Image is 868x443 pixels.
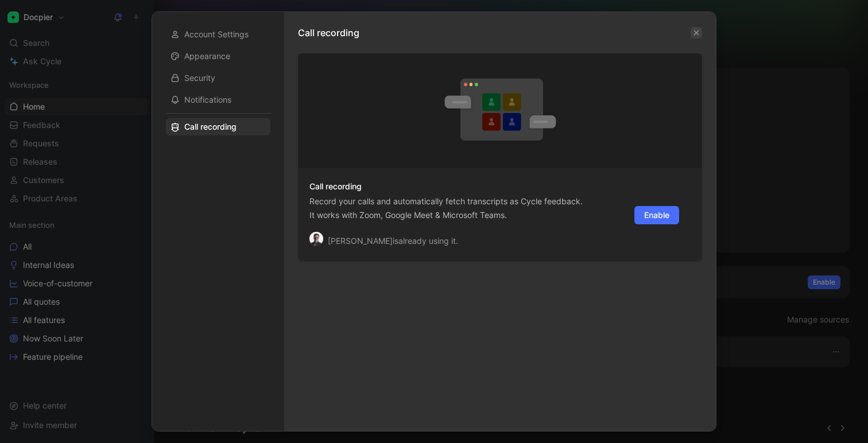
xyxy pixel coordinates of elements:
[166,69,270,87] div: Security
[166,26,270,43] div: Account Settings
[634,206,679,224] button: Enable
[184,50,230,62] span: Appearance
[309,195,583,222] p: Record your calls and automatically fetch transcripts as Cycle feedback. It works with Zoom, Goog...
[184,72,215,84] span: Security
[184,121,237,133] span: Call recording
[644,208,669,222] span: Enable
[328,234,458,248] div: [PERSON_NAME] is already using it.
[184,29,249,40] span: Account Settings
[309,180,583,193] h3: Call recording
[298,26,359,40] h1: Call recording
[309,232,323,246] img: avatar
[166,118,270,135] div: Call recording
[166,48,270,65] div: Appearance
[166,91,270,108] div: Notifications
[184,94,231,106] span: Notifications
